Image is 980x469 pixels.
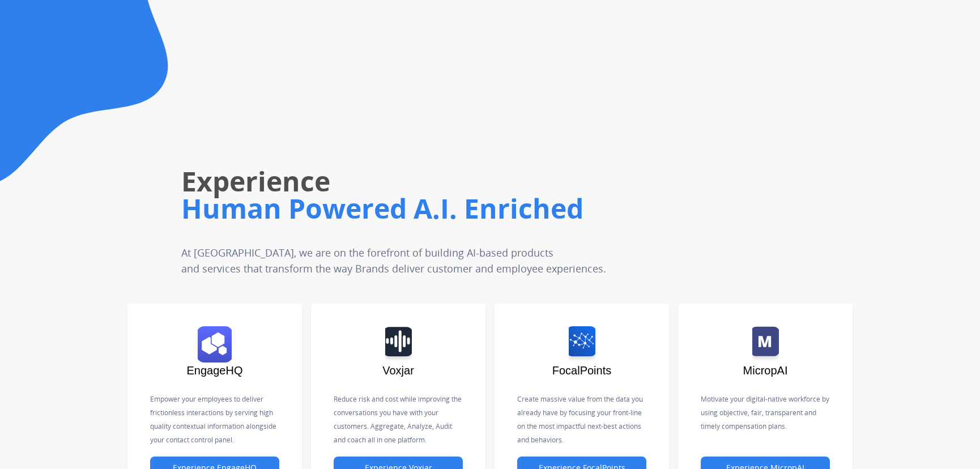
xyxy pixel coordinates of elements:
[198,326,232,363] img: logo
[752,326,779,363] img: logo
[382,364,414,377] span: Voxjar
[701,393,830,433] p: Motivate your digital-native workforce by using objective, fair, transparent and timely compensat...
[385,326,412,363] img: logo
[181,163,696,199] h1: Experience
[552,364,612,377] span: FocalPoints
[569,326,595,363] img: logo
[334,393,463,447] p: Reduce risk and cost while improving the conversations you have with your customers. Aggregate, A...
[181,190,696,227] h1: Human Powered A.I. Enriched
[150,393,279,447] p: Empower your employees to deliver frictionless interactions by serving high quality contextual in...
[181,245,623,276] p: At [GEOGRAPHIC_DATA], we are on the forefront of building AI-based products and services that tra...
[517,393,646,447] p: Create massive value from the data you already have by focusing your front-line on the most impac...
[187,364,243,377] span: EngageHQ
[743,364,788,377] span: MicropAI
